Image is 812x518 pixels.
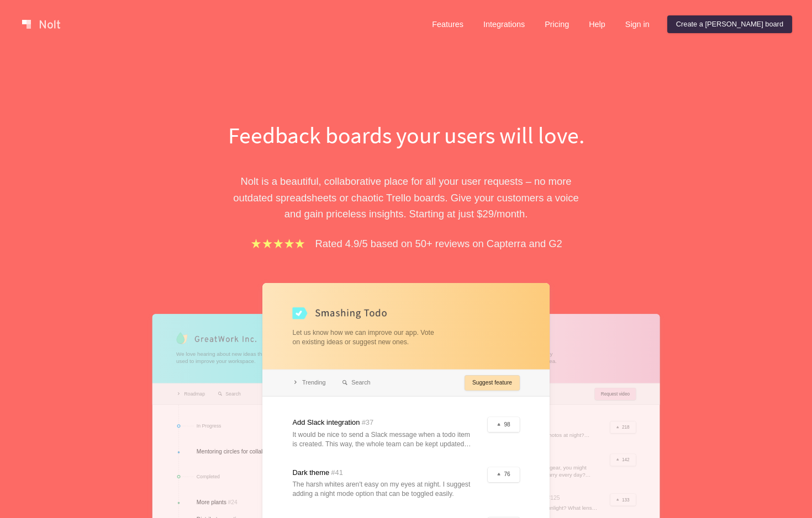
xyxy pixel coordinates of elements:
[315,236,562,252] p: Rated 4.9/5 based on 50+ reviews on Capterra and G2
[423,15,472,33] a: Features
[580,15,614,33] a: Help
[667,15,792,33] a: Create a [PERSON_NAME] board
[616,15,658,33] a: Sign in
[250,237,306,250] img: stars.b067e34983.png
[474,15,534,33] a: Integrations
[536,15,578,33] a: Pricing
[215,119,597,151] h1: Feedback boards your users will love.
[215,173,597,222] p: Nolt is a beautiful, collaborative place for all your user requests – no more outdated spreadshee...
